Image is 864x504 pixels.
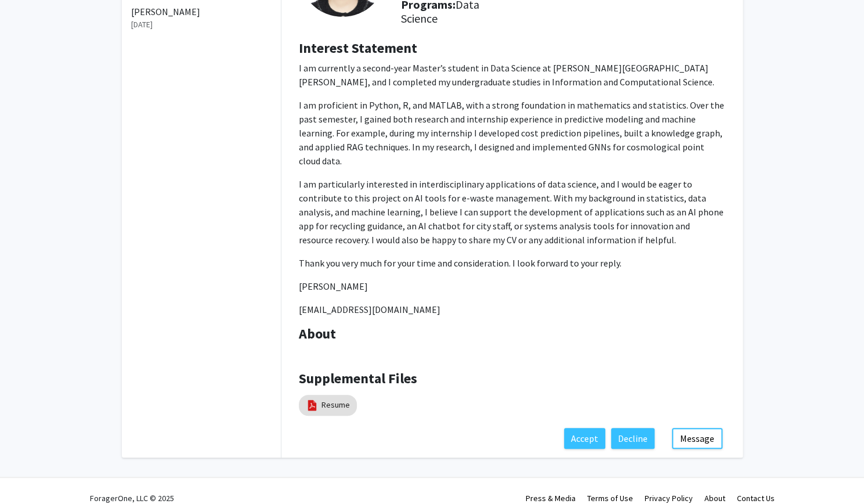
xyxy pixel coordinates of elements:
a: Privacy Policy [645,493,693,503]
p: [PERSON_NAME] [131,5,272,19]
img: pdf_icon.png [306,399,319,412]
p: [DATE] [131,19,272,31]
a: Press & Media [526,493,576,503]
a: Resume [321,399,350,411]
button: Message [672,428,722,449]
p: I am currently a second-year Master’s student in Data Science at [PERSON_NAME][GEOGRAPHIC_DATA][P... [299,61,725,89]
iframe: Chat [9,452,49,495]
b: Interest Statement [299,39,417,57]
button: Decline [611,428,655,449]
a: Contact Us [737,493,775,503]
p: Thank you very much for your time and consideration. I look forward to your reply. [299,256,725,270]
p: [EMAIL_ADDRESS][DOMAIN_NAME] [299,303,725,316]
h4: Supplemental Files [299,370,725,387]
p: [PERSON_NAME] [299,279,725,293]
button: Accept [564,428,605,449]
p: I am particularly interested in interdisciplinary applications of data science, and I would be ea... [299,177,725,247]
p: I am proficient in Python, R, and MATLAB, with a strong foundation in mathematics and statistics.... [299,98,725,168]
b: About [299,325,336,343]
a: About [704,493,725,503]
a: Terms of Use [587,493,633,503]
